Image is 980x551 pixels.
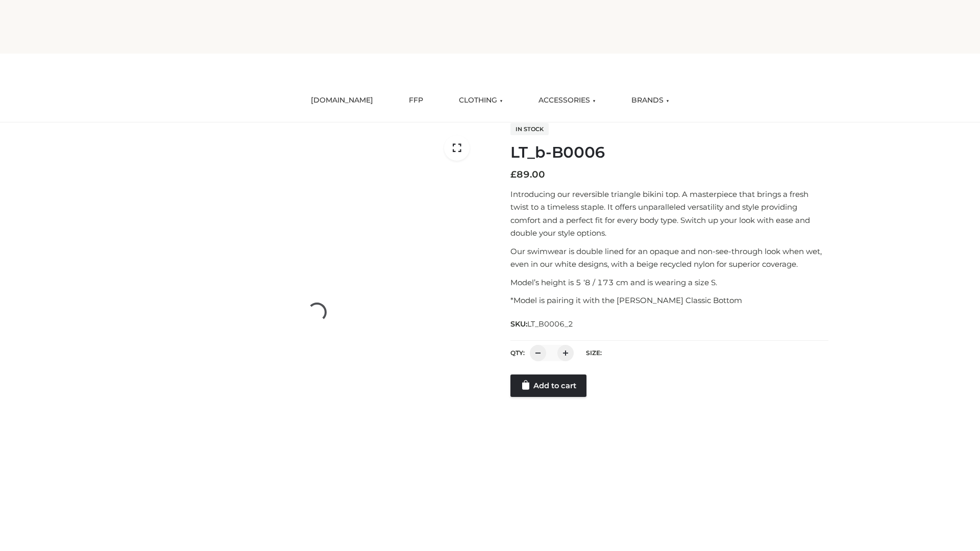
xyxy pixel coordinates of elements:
p: *Model is pairing it with the [PERSON_NAME] Classic Bottom [510,294,828,307]
label: Size: [586,349,602,357]
a: CLOTHING [451,89,510,112]
a: [DOMAIN_NAME] [303,89,381,112]
a: BRANDS [624,89,677,112]
p: Model’s height is 5 ‘8 / 173 cm and is wearing a size S. [510,276,828,289]
p: Our swimwear is double lined for an opaque and non-see-through look when wet, even in our white d... [510,245,828,271]
span: LT_B0006_2 [527,319,573,329]
span: In stock [510,123,549,135]
span: £ [510,169,517,180]
p: Introducing our reversible triangle bikini top. A masterpiece that brings a fresh twist to a time... [510,188,828,240]
label: QTY: [510,349,525,357]
h1: LT_b-B0006 [510,143,828,162]
a: ACCESSORIES [531,89,603,112]
a: FFP [401,89,431,112]
bdi: 89.00 [510,169,545,180]
a: Add to cart [510,374,586,397]
span: SKU: [510,318,574,330]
